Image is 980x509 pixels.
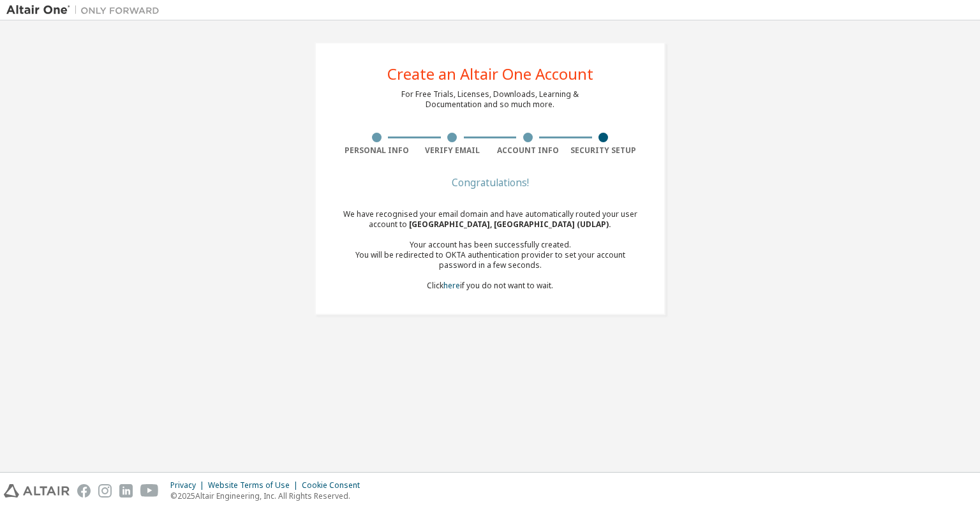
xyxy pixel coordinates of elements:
[208,480,302,491] div: Website Terms of Use
[302,480,367,491] div: Cookie Consent
[98,484,112,498] img: instagram.svg
[339,240,641,250] div: Your account has been successfully created.
[4,484,70,498] img: altair_logo.svg
[339,179,641,186] div: Congratulations!
[339,209,641,291] div: We have recognised your email domain and have automatically routed your user account to Click if ...
[409,219,611,230] span: [GEOGRAPHIC_DATA], [GEOGRAPHIC_DATA] (UDLAP) .
[490,145,566,156] div: Account Info
[339,250,641,270] div: You will be redirected to OKTA authentication provider to set your account password in a few seco...
[415,145,491,156] div: Verify Email
[566,145,642,156] div: Security Setup
[339,145,415,156] div: Personal Info
[170,480,208,491] div: Privacy
[387,66,593,82] div: Create an Altair One Account
[401,89,579,110] div: For Free Trials, Licenses, Downloads, Learning & Documentation and so much more.
[170,491,367,501] p: © 2025 Altair Engineering, Inc. All Rights Reserved.
[443,280,460,291] a: here
[6,4,166,17] img: Altair One
[119,484,133,498] img: linkedin.svg
[140,484,159,498] img: youtube.svg
[77,484,91,498] img: facebook.svg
